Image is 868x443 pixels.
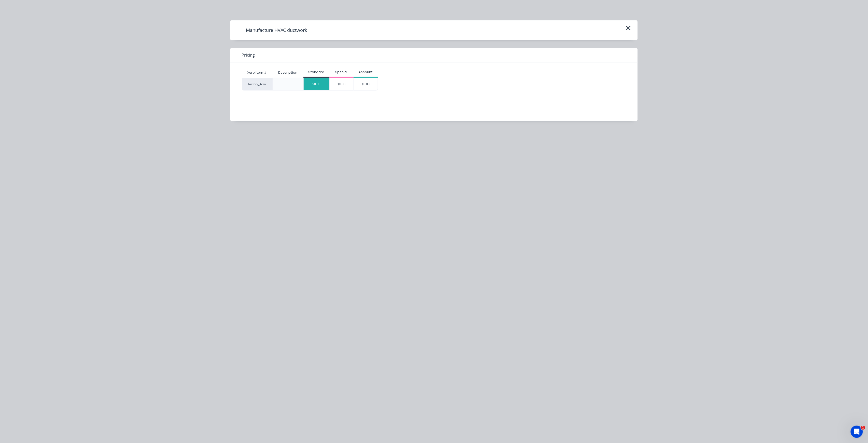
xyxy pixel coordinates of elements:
div: factory_item [242,78,272,90]
iframe: Intercom live chat [851,426,863,438]
div: Xero Item # [242,68,272,78]
div: $0.00 [304,78,329,90]
div: $0.00 [354,78,378,90]
span: Pricing [242,52,255,58]
div: Account [354,70,378,74]
div: Special [329,70,354,74]
div: Standard [303,70,329,74]
h4: Manufacture HVAC ductwork [238,25,315,35]
div: $0.00 [330,78,354,90]
div: Description [274,66,301,79]
span: 1 [861,426,865,430]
